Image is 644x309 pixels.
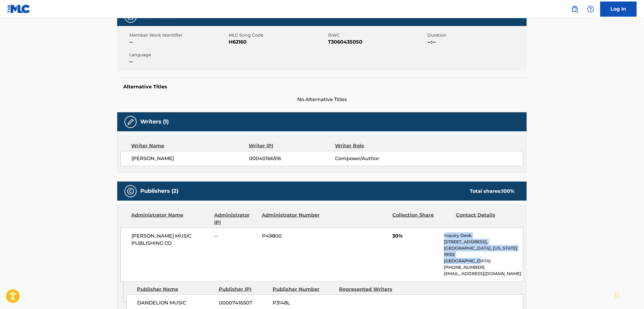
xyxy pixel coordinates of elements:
span: ISWC [328,32,426,38]
div: Help [585,3,597,15]
div: Publisher Name [137,286,214,293]
img: help [587,5,594,13]
p: [EMAIL_ADDRESS][DOMAIN_NAME] [444,271,523,277]
p: [PHONE_NUMBER] [444,264,523,271]
div: Contact Details [456,212,515,226]
span: DANDELION MUSIC [137,299,214,307]
div: Publisher IPI [219,286,268,293]
h5: Writers (1) [140,118,169,125]
span: -- [129,58,227,65]
div: Drag [616,286,619,304]
span: T3060435050 [328,38,426,46]
a: Log In [600,2,637,17]
div: Administrator Name [131,212,210,226]
img: Writers [127,118,134,126]
span: -- [129,38,227,46]
span: 00007416507 [219,299,268,307]
div: Represented Writers [339,286,401,293]
div: Writer IPI [249,142,335,150]
h5: Publishers (2) [140,188,178,195]
span: 30% [393,232,440,240]
img: search [571,5,579,13]
p: Inquiry Desk [444,232,523,239]
span: P49800 [262,232,321,240]
span: --:-- [427,38,525,46]
span: [PERSON_NAME] MUSIC PUBLISHING CO [131,232,210,247]
span: [PERSON_NAME] [131,155,249,162]
p: [GEOGRAPHIC_DATA] [444,258,523,264]
p: [GEOGRAPHIC_DATA], [US_STATE] 19102 [444,245,523,258]
span: Composer/Author [335,155,413,162]
span: 00040166516 [249,155,335,162]
span: -- [214,232,257,240]
iframe: Chat Widget [614,280,644,309]
span: P3148L [273,299,334,307]
span: H62160 [229,38,327,46]
div: Administrator Number [262,212,320,226]
span: Language [129,52,227,58]
div: Writer Name [131,142,249,150]
div: Administrator IPI [214,212,257,226]
span: Member Work Identifier [129,32,227,38]
div: Total shares: [470,188,515,195]
span: MLC Song Code [229,32,327,38]
span: 100 % [502,188,515,194]
div: Writer Role [335,142,413,150]
img: MLC Logo [7,5,31,13]
a: Public Search [569,3,581,15]
img: Publishers [127,188,134,195]
h5: Alternative Titles [123,84,521,90]
span: Duration [427,32,525,38]
span: No Alternative Titles [117,96,527,103]
div: Collection Share [393,212,451,226]
p: [STREET_ADDRESS], [444,239,523,245]
div: Publisher Number [273,286,334,293]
